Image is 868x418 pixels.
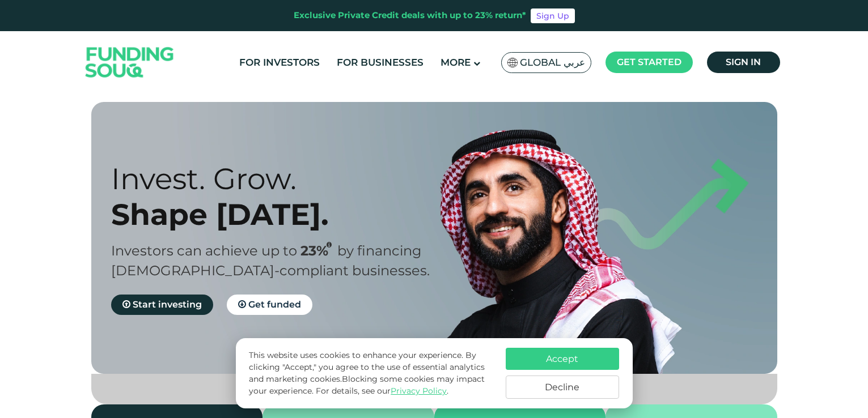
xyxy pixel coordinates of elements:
span: Global عربي [520,56,585,69]
a: Sign Up [531,8,575,23]
a: Start investing [111,295,213,315]
span: Investors can achieve up to [111,242,297,259]
span: Get funded [248,299,301,310]
a: For Investors [236,53,323,72]
button: Decline [506,376,619,399]
a: Sign in [707,52,780,73]
p: This website uses cookies to enhance your experience. By clicking "Accept," you agree to the use ... [249,349,494,397]
span: Sign in [726,57,761,67]
img: SA Flag [507,58,518,67]
button: Accept [506,348,619,370]
img: Logo [74,34,185,91]
span: Start investing [133,299,202,310]
span: More [441,57,471,68]
div: Shape [DATE]. [111,197,454,232]
span: Get started [617,57,681,67]
div: Invest. Grow. [111,161,454,197]
div: Exclusive Private Credit deals with up to 23% return* [294,9,526,22]
span: 23% [300,242,337,259]
a: Privacy Policy [391,386,447,396]
span: For details, see our . [316,386,448,396]
a: Get funded [227,295,312,315]
a: For Businesses [334,53,426,72]
i: 23% IRR (expected) ~ 15% Net yield (expected) [327,242,332,248]
span: Blocking some cookies may impact your experience. [249,374,485,396]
